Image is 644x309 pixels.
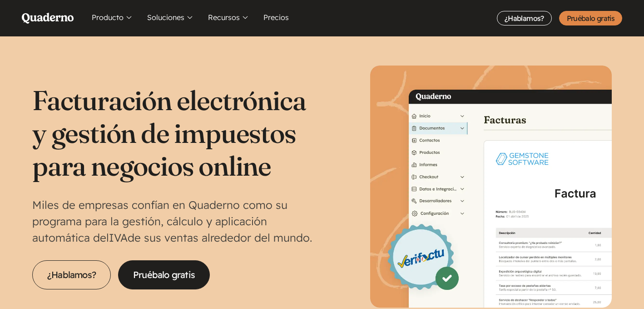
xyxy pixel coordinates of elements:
[32,84,322,182] h1: Facturación electrónica y gestión de impuestos para negocios online
[118,260,210,289] a: Pruébalo gratis
[32,260,111,289] a: ¿Hablamos?
[32,197,322,246] p: Miles de empresas confían en Quaderno como su programa para la gestión, cálculo y aplicación auto...
[559,11,622,25] a: Pruébalo gratis
[497,11,552,25] a: ¿Hablamos?
[109,231,128,244] abbr: Impuesto sobre el Valor Añadido
[370,66,612,308] img: Interfaz de Quaderno mostrando la página Factura con el distintivo Verifactu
